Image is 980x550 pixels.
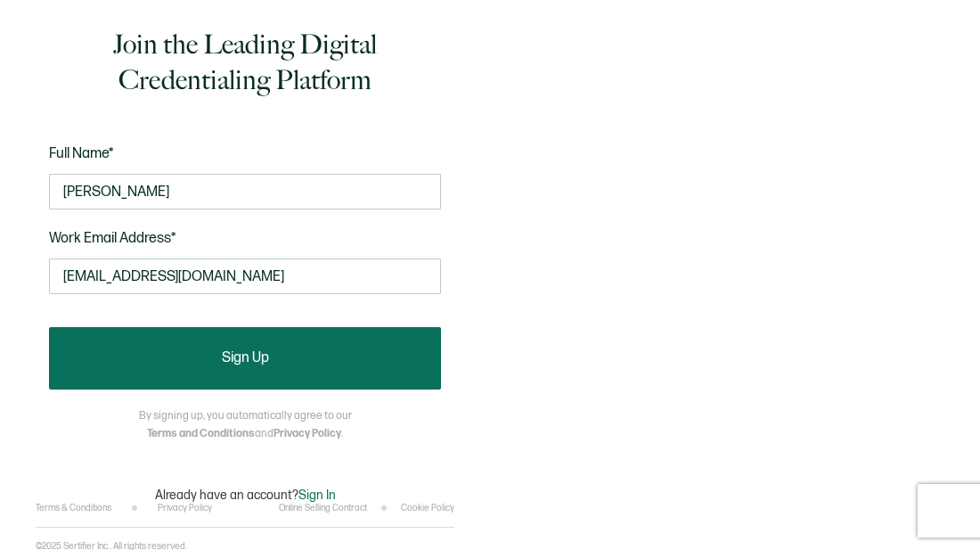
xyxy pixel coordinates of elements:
[49,145,114,162] span: Full Name*
[147,427,255,440] a: Terms and Conditions
[298,488,336,503] span: Sign In
[49,230,176,247] span: Work Email Address*
[158,503,212,513] a: Privacy Policy
[401,503,454,513] a: Cookie Policy
[155,488,336,503] p: Already have an account?
[49,259,441,294] input: Enter your work email address
[49,27,441,98] h1: Join the Leading Digital Credentialing Platform
[49,327,441,390] button: Sign Up
[36,503,111,513] a: Terms & Conditions
[274,427,341,440] a: Privacy Policy
[222,351,269,365] span: Sign Up
[139,407,352,443] p: By signing up, you automatically agree to our and .
[49,174,441,209] input: Jane Doe
[279,503,367,513] a: Online Selling Contract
